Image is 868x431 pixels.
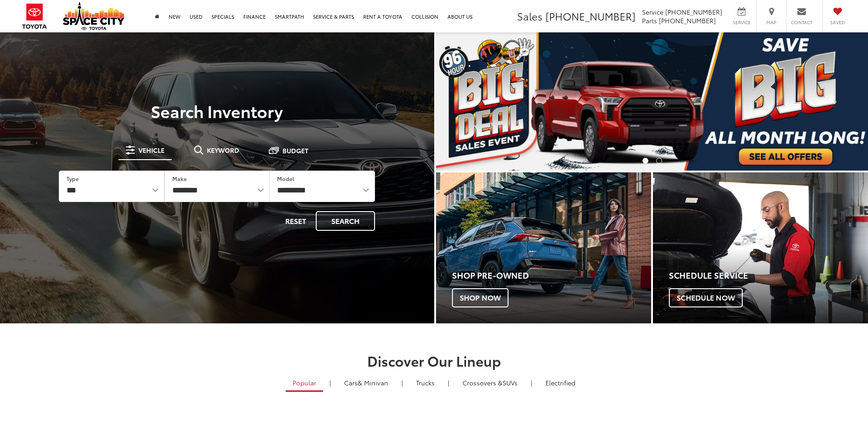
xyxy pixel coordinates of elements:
span: Map [761,19,781,26]
a: Popular [286,375,323,392]
h2: Discover Our Lineup [113,353,755,368]
span: & Minivan [358,378,388,387]
button: Click to view next picture. [803,51,868,152]
a: Electrified [539,375,582,390]
li: | [529,378,534,387]
li: Go to slide number 2. [656,158,662,164]
div: Toyota [653,172,868,323]
span: Keyword [207,147,239,153]
div: Toyota [436,172,651,323]
h4: Schedule Service [669,271,868,280]
label: Model [277,175,294,182]
a: Schedule Service Schedule Now [653,172,868,323]
li: | [446,378,452,387]
span: [PHONE_NUMBER] [665,7,722,16]
h4: Shop Pre-Owned [452,271,651,280]
span: Sales [517,9,543,23]
button: Search [316,211,375,231]
span: Budget [282,147,308,154]
a: SUVs [456,375,524,390]
a: Trucks [409,375,442,390]
span: Shop Now [452,288,508,307]
span: Crossovers & [462,378,503,387]
span: Parts [642,16,657,25]
label: Make [172,175,187,182]
li: Go to slide number 1. [642,158,648,164]
a: Cars [337,375,395,390]
li: | [327,378,333,387]
label: Type [67,175,79,182]
button: Reset [277,211,314,231]
span: Contact [791,19,812,26]
span: Schedule Now [669,288,743,307]
h3: Search Inventory [38,102,396,120]
span: Saved [827,19,847,26]
span: Vehicle [139,147,164,153]
span: Service [731,19,752,26]
a: Shop Pre-Owned Shop Now [436,172,651,323]
button: Click to view previous picture. [436,51,501,152]
span: [PHONE_NUMBER] [659,16,716,25]
li: | [399,378,405,387]
img: Space City Toyota [63,2,124,30]
span: Service [642,7,663,16]
span: [PHONE_NUMBER] [545,9,636,23]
